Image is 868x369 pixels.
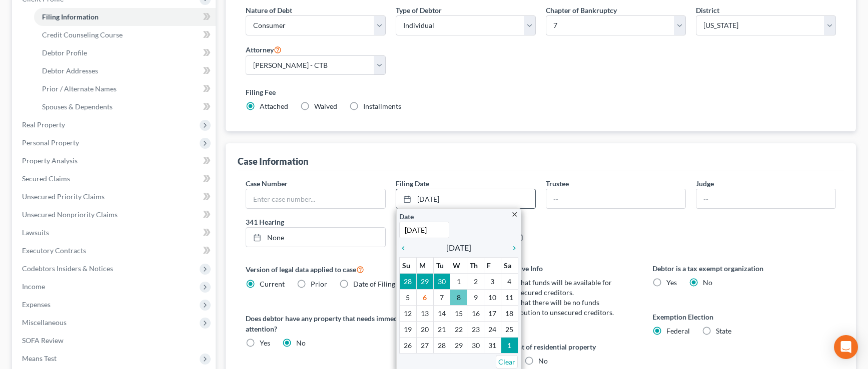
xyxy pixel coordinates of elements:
label: Type of Debtor [396,5,442,15]
label: Trustee [546,178,569,189]
span: Real Property [22,120,65,129]
span: Debtor estimates that there will be no funds available for distribution to unsecured creditors. [463,298,614,317]
a: Prior / Alternate Names [34,80,216,98]
label: Case Number [246,178,288,189]
span: Installments [363,102,401,110]
th: F [484,258,501,274]
span: Credit Counseling Course [42,30,123,39]
span: Prior [311,280,327,288]
span: Filing Information [42,12,99,21]
td: 29 [450,338,467,354]
span: Date of Filing [353,280,395,288]
label: 341 Hearing [241,217,541,227]
a: None [246,228,385,247]
span: State [716,327,731,335]
td: 22 [450,322,467,338]
td: 14 [433,306,450,322]
span: No [538,357,548,365]
i: chevron_right [505,244,518,252]
td: 27 [416,338,433,354]
span: Yes [260,339,270,347]
td: 11 [501,290,518,306]
span: Debtor Profile [42,48,87,57]
div: Open Intercom Messenger [834,335,858,359]
th: Th [467,258,484,274]
label: Exemption Election [652,312,836,322]
label: Nature of Debt [246,5,292,15]
i: close [511,211,518,218]
td: 24 [484,322,501,338]
a: Unsecured Priority Claims [14,188,216,206]
td: 8 [450,290,467,306]
td: 28 [433,338,450,354]
span: SOFA Review [22,336,64,345]
span: Miscellaneous [22,318,67,327]
i: chevron_left [399,244,412,252]
span: Lawsuits [22,228,49,237]
td: 16 [467,306,484,322]
td: 30 [433,274,450,290]
a: [DATE] [396,189,535,208]
span: Waived [314,102,337,110]
label: Version of legal data applied to case [246,263,429,275]
span: Current [260,280,285,288]
label: District [696,5,719,15]
a: chevron_left [399,242,412,254]
span: Attached [260,102,288,110]
a: Secured Claims [14,170,216,188]
a: Unsecured Nonpriority Claims [14,206,216,224]
label: Date [399,211,414,222]
div: Case Information [238,155,308,167]
a: Credit Counseling Course [34,26,216,44]
td: 7 [433,290,450,306]
a: Debtor Profile [34,44,216,62]
input: Enter case number... [246,189,385,208]
td: 21 [433,322,450,338]
a: Spouses & Dependents [34,98,216,116]
td: 12 [399,306,416,322]
span: Unsecured Priority Claims [22,192,105,201]
label: Filing Date [396,178,429,189]
span: No [296,339,306,347]
td: 31 [484,338,501,354]
input: 1/1/2013 [399,222,449,238]
a: Filing Information [34,8,216,26]
th: Su [399,258,416,274]
label: Debtor is a tax exempt organization [652,263,836,274]
span: Codebtors Insiders & Notices [22,264,113,273]
th: Tu [433,258,450,274]
td: 10 [484,290,501,306]
span: Income [22,282,45,291]
span: Executory Contracts [22,246,86,255]
td: 5 [399,290,416,306]
span: No [703,278,712,287]
td: 20 [416,322,433,338]
span: [DATE] [446,242,471,254]
td: 26 [399,338,416,354]
label: Debtor resides as tenant of residential property [449,342,633,352]
td: 13 [416,306,433,322]
td: 3 [484,274,501,290]
th: W [450,258,467,274]
td: 29 [416,274,433,290]
th: M [416,258,433,274]
td: 9 [467,290,484,306]
span: Prior / Alternate Names [42,84,117,93]
span: Secured Claims [22,174,70,183]
td: 15 [450,306,467,322]
td: 6 [416,290,433,306]
span: Federal [666,327,690,335]
td: 30 [467,338,484,354]
label: Does debtor have any property that needs immediate attention? [246,313,429,334]
a: close [511,208,518,220]
span: Personal Property [22,138,79,147]
td: 19 [399,322,416,338]
td: 23 [467,322,484,338]
td: 18 [501,306,518,322]
input: -- [546,189,685,208]
span: Unsecured Nonpriority Claims [22,210,118,219]
span: Debtor Addresses [42,66,98,75]
span: Property Analysis [22,156,78,165]
td: 28 [399,274,416,290]
span: Yes [666,278,677,287]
